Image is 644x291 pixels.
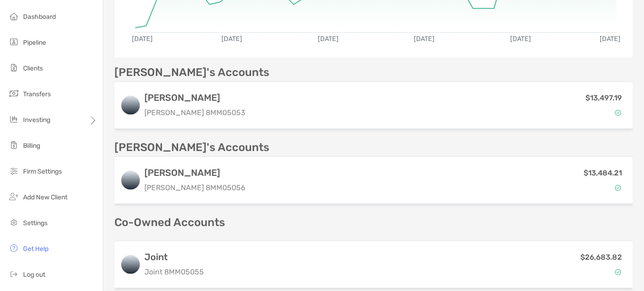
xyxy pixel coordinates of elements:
[8,268,19,279] img: logout icon
[580,251,622,263] p: $26,683.82
[144,107,245,118] p: [PERSON_NAME] 8MM05053
[23,90,51,98] span: Transfers
[615,185,621,191] img: Account Status icon
[510,35,531,43] text: [DATE]
[615,110,621,116] img: Account Status icon
[121,171,140,190] img: logo account
[144,92,245,103] h3: [PERSON_NAME]
[23,13,56,21] span: Dashboard
[144,167,245,178] h3: [PERSON_NAME]
[121,256,140,274] img: logo account
[23,193,67,201] span: Add New Client
[318,35,339,43] text: [DATE]
[114,217,633,228] p: Co-Owned Accounts
[23,116,50,124] span: Investing
[221,35,242,43] text: [DATE]
[8,62,19,73] img: clients icon
[23,219,48,227] span: Settings
[600,35,620,43] text: [DATE]
[414,35,435,43] text: [DATE]
[8,165,19,176] img: firm-settings icon
[8,114,19,125] img: investing icon
[114,142,269,153] p: [PERSON_NAME]'s Accounts
[132,35,153,43] text: [DATE]
[23,39,46,47] span: Pipeline
[144,266,204,278] p: Joint 8MM05055
[144,182,245,193] p: [PERSON_NAME] 8MM05056
[8,191,19,202] img: add_new_client icon
[114,67,269,78] p: [PERSON_NAME]'s Accounts
[615,269,621,275] img: Account Status icon
[585,92,622,104] p: $13,497.19
[23,64,43,72] span: Clients
[8,88,19,99] img: transfers icon
[8,11,19,22] img: dashboard icon
[8,36,19,47] img: pipeline icon
[23,245,48,253] span: Get Help
[8,217,19,228] img: settings icon
[584,167,622,179] p: $13,484.21
[23,168,62,175] span: Firm Settings
[23,271,45,279] span: Log out
[144,251,204,262] h3: Joint
[8,243,19,254] img: get-help icon
[23,142,40,150] span: Billing
[121,96,140,115] img: logo account
[8,140,19,151] img: billing icon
